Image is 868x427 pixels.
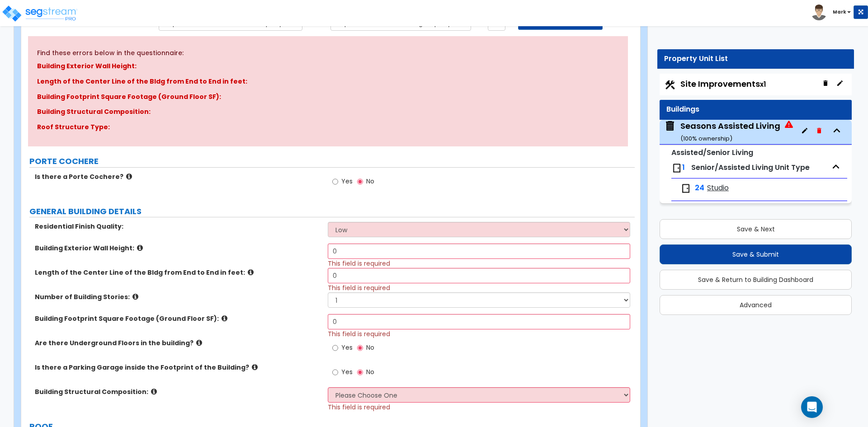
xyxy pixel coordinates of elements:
[37,122,619,133] p: Roof Structure Type:
[833,9,846,15] b: Mark
[37,76,619,87] p: Length of the Center Line of the Bldg from End to End in feet:
[691,162,810,173] span: Senior/Assisted Living Unit Type
[671,163,682,174] img: door.png
[35,314,321,323] label: Building Footprint Square Footage (Ground Floor SF):
[126,173,132,180] i: click for more info!
[341,343,353,352] span: Yes
[35,363,321,372] label: Is there a Parking Garage inside the Footprint of the Building?
[328,259,390,268] span: This field is required
[35,172,321,181] label: Is there a Porte Cochere?
[366,177,374,186] span: No
[35,268,321,277] label: Length of the Center Line of the Bldg from End to End in feet:
[29,206,635,217] label: GENERAL BUILDING DETAILS
[357,343,363,353] input: No
[664,54,847,64] div: Property Unit List
[357,177,363,187] input: No
[332,343,338,353] input: Yes
[328,329,390,338] span: This field is required
[37,61,619,72] p: Building Exterior Wall Height:
[366,367,374,376] span: No
[196,339,202,346] i: click for more info!
[341,367,353,376] span: Yes
[328,283,390,292] span: This field is required
[35,292,321,301] label: Number of Building Stories:
[664,79,676,91] img: Construction.png
[132,293,138,300] i: click for more info!
[682,162,685,173] span: 1
[680,134,732,143] small: ( 100 % ownership)
[328,403,390,412] span: This field is required
[666,104,845,115] div: Buildings
[664,120,676,132] img: building.svg
[252,364,258,371] i: click for more info!
[760,80,766,89] small: x1
[811,5,827,20] img: avatar.png
[341,177,353,186] span: Yes
[35,222,321,231] label: Residential Finish Quality:
[671,147,753,158] small: Assisted/Senior Living
[37,107,619,117] p: Building Structural Composition:
[660,244,852,264] button: Save & Submit
[664,120,793,143] span: Seasons Assisted Living
[366,343,374,352] span: No
[680,120,780,143] div: Seasons Assisted Living
[29,155,635,167] label: PORTE COCHERE
[707,183,729,193] span: Studio
[332,367,338,377] input: Yes
[332,177,338,187] input: Yes
[35,244,321,253] label: Building Exterior Wall Height:
[248,269,254,276] i: click for more info!
[680,78,766,89] span: Site Improvements
[801,396,823,418] div: Open Intercom Messenger
[37,92,619,103] p: Building Footprint Square Footage (Ground Floor SF):
[35,338,321,347] label: Are there Underground Floors in the building?
[137,244,143,251] i: click for more info!
[660,270,852,290] button: Save & Return to Building Dashboard
[660,219,852,239] button: Save & Next
[660,295,852,315] button: Advanced
[695,183,704,193] span: 24
[35,387,321,396] label: Building Structural Composition:
[222,315,227,322] i: click for more info!
[680,183,691,194] img: door.png
[1,5,78,23] img: logo_pro_r.png
[37,50,619,56] h5: Find these errors below in the questionnaire:
[151,388,157,395] i: click for more info!
[357,367,363,377] input: No
[523,19,591,27] span: Download Takeoff Guide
